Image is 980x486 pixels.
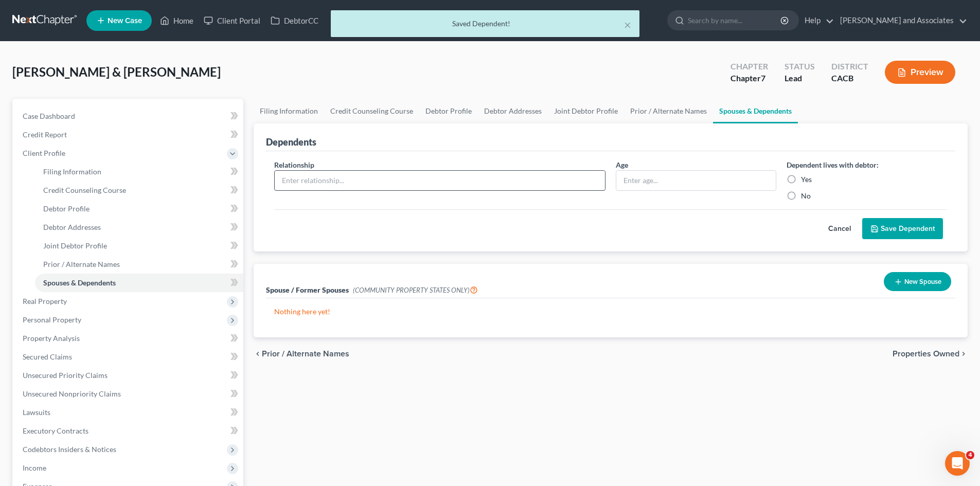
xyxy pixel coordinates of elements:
[35,218,243,237] a: Debtor Addresses
[23,426,88,435] span: Executory Contracts
[275,171,605,190] input: Enter relationship...
[785,73,815,84] div: Lead
[23,408,50,417] span: Lawsuits
[893,350,959,358] span: Properties Owned
[23,315,81,324] span: Personal Property
[43,278,116,287] span: Spouses & Dependents
[35,200,243,218] a: Debtor Profile
[23,130,67,139] span: Credit Report
[14,348,243,366] a: Secured Claims
[624,99,713,123] a: Prior / Alternate Names
[23,445,116,454] span: Codebtors Insiders & Notices
[274,307,947,317] p: Nothing here yet!
[14,422,243,440] a: Executory Contracts
[419,99,478,123] a: Debtor Profile
[787,159,879,170] label: Dependent lives with debtor:
[43,167,101,176] span: Filing Information
[35,274,243,292] a: Spouses & Dependents
[14,366,243,385] a: Unsecured Priority Claims
[23,389,121,398] span: Unsecured Nonpriority Claims
[616,171,776,190] input: Enter age...
[885,61,955,84] button: Preview
[862,218,943,240] button: Save Dependent
[730,61,768,73] div: Chapter
[624,19,631,31] button: ×
[262,350,349,358] span: Prior / Alternate Names
[274,160,314,169] span: Relationship
[959,350,968,358] i: chevron_right
[893,350,968,358] button: Properties Owned chevron_right
[14,125,243,144] a: Credit Report
[23,334,80,343] span: Property Analysis
[14,403,243,422] a: Lawsuits
[12,64,221,79] span: [PERSON_NAME] & [PERSON_NAME]
[831,61,868,73] div: District
[801,191,811,201] label: No
[266,285,349,294] span: Spouse / Former Spouses
[35,181,243,200] a: Credit Counseling Course
[35,237,243,255] a: Joint Debtor Profile
[548,99,624,123] a: Joint Debtor Profile
[14,107,243,125] a: Case Dashboard
[353,286,478,294] span: (COMMUNITY PROPERTY STATES ONLY)
[35,255,243,274] a: Prior / Alternate Names
[616,159,628,170] label: Age
[884,272,951,291] button: New Spouse
[817,219,862,239] button: Cancel
[478,99,548,123] a: Debtor Addresses
[43,241,107,250] span: Joint Debtor Profile
[254,350,349,358] button: chevron_left Prior / Alternate Names
[966,451,974,459] span: 4
[23,371,108,380] span: Unsecured Priority Claims
[801,174,812,185] label: Yes
[23,297,67,305] span: Real Property
[713,99,798,123] a: Spouses & Dependents
[35,163,243,181] a: Filing Information
[23,149,65,157] span: Client Profile
[43,186,126,194] span: Credit Counseling Course
[23,112,75,120] span: Case Dashboard
[254,99,324,123] a: Filing Information
[23,352,72,361] span: Secured Claims
[43,204,90,213] span: Debtor Profile
[831,73,868,84] div: CACB
[945,451,970,476] iframe: Intercom live chat
[14,329,243,348] a: Property Analysis
[43,260,120,268] span: Prior / Alternate Names
[14,385,243,403] a: Unsecured Nonpriority Claims
[785,61,815,73] div: Status
[339,19,631,29] div: Saved Dependent!
[761,73,765,83] span: 7
[43,223,101,231] span: Debtor Addresses
[254,350,262,358] i: chevron_left
[23,463,46,472] span: Income
[324,99,419,123] a: Credit Counseling Course
[730,73,768,84] div: Chapter
[266,136,316,148] div: Dependents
